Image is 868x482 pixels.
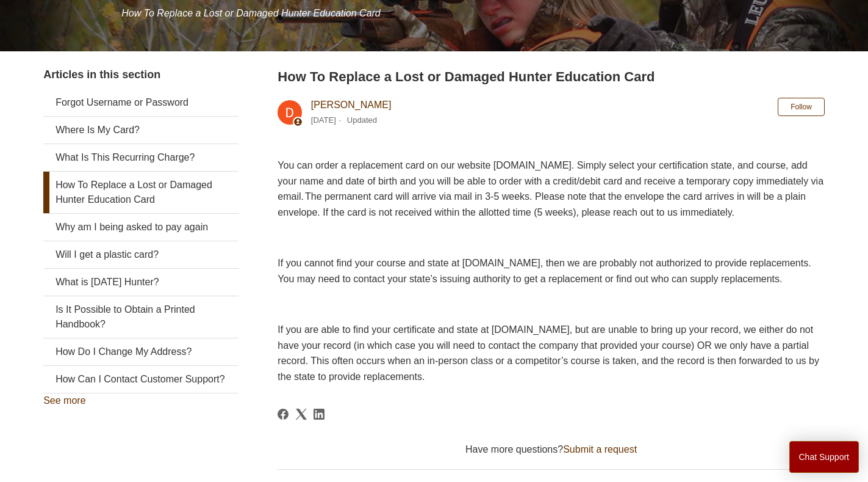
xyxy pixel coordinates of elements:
[278,409,289,420] a: Facebook
[278,442,824,457] div: Have more questions?
[314,409,325,420] svg: Share this page on LinkedIn
[43,296,239,338] a: Is It Possible to Obtain a Printed Handbook?
[121,8,381,18] span: How To Replace a Lost or Damaged Hunter Education Card
[43,366,239,393] a: How Can I Contact Customer Support?
[296,409,307,420] svg: Share this page on X Corp
[296,409,307,420] a: X Corp
[43,172,239,213] a: How To Replace a Lost or Damaged Hunter Education Card
[43,117,239,144] a: Where Is My Card?
[43,395,85,406] a: See more
[789,441,859,473] button: Chat Support
[314,409,325,420] a: LinkedIn
[278,160,823,217] span: You can order a replacement card on our website [DOMAIN_NAME]. Simply select your certification s...
[43,89,239,116] a: Forgot Username or Password
[43,144,239,171] a: What Is This Recurring Charge?
[347,115,377,125] li: Updated
[311,100,392,110] a: [PERSON_NAME]
[43,68,160,81] span: Articles in this section
[43,338,239,365] a: How Do I Change My Address?
[43,241,239,268] a: Will I get a plastic card?
[278,409,289,420] svg: Share this page on Facebook
[43,269,239,296] a: What is [DATE] Hunter?
[778,98,825,116] button: Follow Article
[278,67,824,87] h2: How To Replace a Lost or Damaged Hunter Education Card
[563,444,637,455] a: Submit a request
[311,115,336,125] time: 03/04/2024, 10:49
[43,214,239,241] a: Why am I being asked to pay again
[278,324,819,382] span: If you are able to find your certificate and state at [DOMAIN_NAME], but are unable to bring up y...
[278,258,811,284] span: If you cannot find your course and state at [DOMAIN_NAME], then we are probably not authorized to...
